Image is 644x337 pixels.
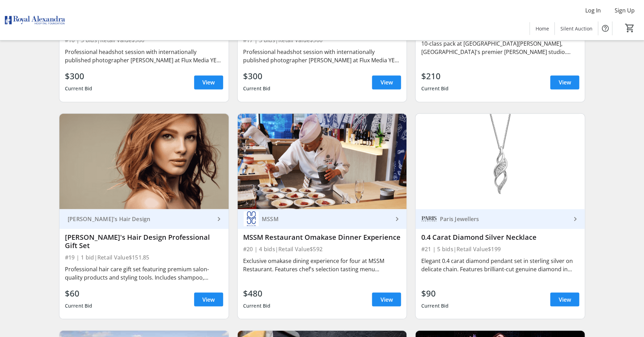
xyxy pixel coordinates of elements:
a: View [372,75,401,89]
div: #19 | 1 bid | Retail Value $151.85 [65,252,223,262]
div: $60 [65,287,93,299]
span: View [558,78,571,86]
div: 0.4 Carat Diamond Silver Necklace [421,233,579,241]
div: Exclusive omakase dining experience for four at MSSM Restaurant. Features chef's selection tastin... [243,256,401,273]
img: MSSM [243,211,259,227]
div: Current Bid [65,82,93,95]
div: $300 [243,70,271,82]
div: [PERSON_NAME]'s Hair Design [65,215,215,222]
div: $210 [421,70,449,82]
a: View [550,292,579,306]
a: MSSMMSSM [238,209,407,229]
mat-icon: keyboard_arrow_right [215,215,223,223]
span: Sign Up [614,6,634,15]
a: View [550,75,579,89]
button: Log In [579,5,606,16]
div: $480 [243,287,271,299]
span: View [380,295,393,303]
div: Current Bid [243,299,271,312]
div: Professional hair care gift set featuring premium salon-quality products and styling tools. Inclu... [65,265,223,281]
div: #21 | 5 bids | Retail Value $199 [421,244,579,254]
div: Professional headshot session with internationally published photographer [PERSON_NAME] at Flux M... [243,48,401,64]
a: [PERSON_NAME]'s Hair Design [59,209,229,229]
a: View [194,75,223,89]
div: [PERSON_NAME]'s Hair Design Professional Gift Set [65,233,223,249]
div: Current Bid [421,299,449,312]
div: #20 | 4 bids | Retail Value $592 [243,244,401,254]
span: Silent Auction [560,25,592,32]
img: Royal Alexandra Hospital Foundation's Logo [4,3,66,37]
div: MSSM Restaurant Omakase Dinner Experience [243,233,401,241]
span: View [558,295,571,303]
span: View [202,295,215,303]
img: MSSM Restaurant Omakase Dinner Experience [238,113,407,209]
img: Martini's Hair Design Professional Gift Set [59,113,229,209]
div: Paris Jewellers [437,215,571,222]
div: Current Bid [243,82,271,95]
div: Professional headshot session with internationally published photographer [PERSON_NAME] at Flux M... [65,48,223,64]
span: Home [535,25,549,32]
div: 10-class pack at [GEOGRAPHIC_DATA][PERSON_NAME], [GEOGRAPHIC_DATA]'s premier [PERSON_NAME] studio... [421,39,579,56]
div: Elegant 0.4 carat diamond pendant set in sterling silver on delicate chain. Features brilliant-cu... [421,256,579,273]
span: View [380,78,393,86]
div: $300 [65,70,93,82]
button: Help [598,21,612,35]
div: Current Bid [421,82,449,95]
div: $90 [421,287,449,299]
span: View [202,78,215,86]
a: Home [530,22,554,35]
div: Current Bid [65,299,93,312]
a: Paris JewellersParis Jewellers [415,209,585,229]
mat-icon: keyboard_arrow_right [393,215,401,223]
button: Cart [623,22,636,34]
img: 0.4 Carat Diamond Silver Necklace [415,113,585,209]
mat-icon: keyboard_arrow_right [571,215,579,223]
a: View [372,292,401,306]
div: MSSM [259,215,393,222]
img: Paris Jewellers [421,211,437,227]
a: View [194,292,223,306]
span: Log In [585,6,600,15]
a: Silent Auction [555,22,598,35]
button: Sign Up [609,5,640,16]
